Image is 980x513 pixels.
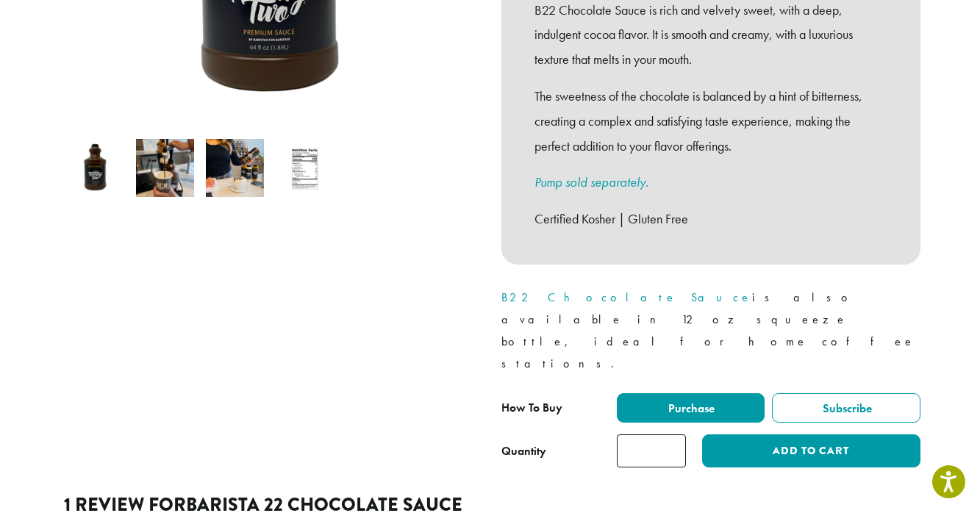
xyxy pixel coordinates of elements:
[136,139,194,197] img: Barista 22 Chocolate Sauce - Image 2
[534,207,887,232] p: Certified Kosher | Gluten Free
[617,434,686,467] input: Product quantity
[501,290,752,305] a: B22 Chocolate Sauce
[702,434,920,467] button: Add to cart
[501,287,920,375] p: is also available in 12 oz squeeze bottle, ideal for home coffee stations.
[820,401,872,416] span: Subscribe
[666,401,715,416] span: Purchase
[534,173,648,190] a: Pump sold separately.
[501,400,562,415] span: How To Buy
[276,139,334,197] img: Barista 22 Chocolate Sauce - Image 4
[206,139,264,197] img: Barista 22 Chocolate Sauce - Image 3
[501,442,546,460] div: Quantity
[66,139,124,197] img: Barista 22 Chocolate Sauce
[534,84,887,158] p: The sweetness of the chocolate is balanced by a hint of bitterness, creating a complex and satisf...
